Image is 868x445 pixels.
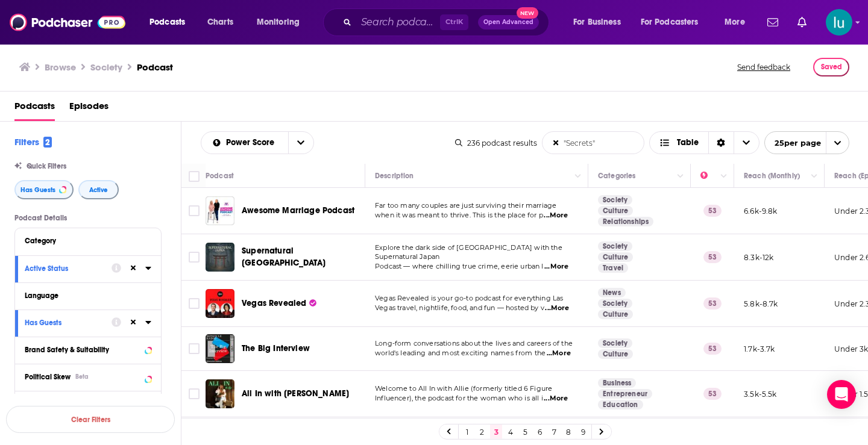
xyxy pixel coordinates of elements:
h2: Choose List sort [201,131,314,154]
div: Search podcasts, credits, & more... [335,8,561,36]
span: ...More [547,349,571,358]
img: Vegas Revealed [206,289,234,318]
p: 1.7k-3.7k [744,344,775,354]
a: 2 [476,425,488,439]
span: Quick Filters [27,162,66,170]
button: Has Guests [14,180,74,199]
p: 53 [703,251,722,263]
button: open menu [716,13,760,32]
a: 4 [505,425,517,439]
button: Column Actions [673,169,688,184]
span: ...More [544,211,568,220]
button: open menu [633,13,716,32]
div: Reach (Monthly) [744,169,800,183]
button: Has Guests [25,315,112,330]
span: world's leading and most exciting names from the [375,349,546,357]
div: Language [25,291,143,300]
span: Ctrl K [440,14,468,30]
a: 7 [548,425,560,439]
div: Open Intercom Messenger [827,380,856,409]
span: For Business [573,14,621,31]
p: Podcast Details [14,214,162,222]
a: The Big Interview [242,343,310,355]
button: open menu [201,138,288,147]
span: Has Guests [20,187,55,193]
a: Culture [598,349,633,359]
a: Vegas Revealed [242,297,316,310]
a: Episodes [69,96,108,121]
span: Toggle select row [189,252,200,263]
a: Education [598,400,643,409]
span: Supernatural [GEOGRAPHIC_DATA] [242,246,325,268]
span: ...More [544,394,568,403]
span: Table [677,138,699,147]
button: Column Actions [571,169,585,184]
button: Choose View [649,131,759,154]
a: Brand Safety & Suitability [25,342,151,357]
a: Relationships [598,217,653,226]
span: Power Score [226,138,278,147]
a: Culture [598,310,633,319]
span: Explore the dark side of [GEOGRAPHIC_DATA] with the Supernatural Japan [375,243,562,261]
a: Supernatural [GEOGRAPHIC_DATA] [242,245,361,269]
span: ...More [544,262,568,272]
a: Society [598,299,632,308]
h1: Society [90,61,122,73]
button: Show More [15,391,161,418]
span: Vegas Revealed is your go-to podcast for everything Las [375,294,563,302]
span: More [725,14,745,31]
div: Category [25,237,143,245]
button: Column Actions [717,169,731,184]
p: 3.5k-5.5k [744,389,777,399]
span: For Podcasters [641,14,699,31]
span: Monitoring [257,14,300,31]
p: 6.6k-9.8k [744,206,778,216]
span: Podcasts [149,14,185,31]
span: Toggle select row [189,298,200,309]
img: All In with Allie [206,379,234,408]
span: Toggle select row [189,388,200,399]
div: 236 podcast results [455,138,537,148]
span: The Big Interview [242,343,310,353]
a: Supernatural Japan [206,243,234,272]
button: Column Actions [807,169,822,184]
div: Beta [75,373,89,381]
a: 6 [533,425,546,439]
span: New [517,7,538,19]
span: when it was meant to thrive. This is the place for p [375,211,543,219]
div: Power Score [700,169,717,183]
button: Category [25,233,151,248]
span: Saved [821,63,842,71]
button: Saved [813,58,849,76]
button: Language [25,288,151,303]
div: Sort Direction [708,132,734,154]
img: Awesome Marriage Podcast [206,196,234,225]
img: The Big Interview [206,334,234,363]
a: Society [598,195,632,205]
a: Society [598,241,632,251]
img: User Profile [826,9,852,36]
a: Awesome Marriage Podcast [242,205,354,217]
span: All In with [PERSON_NAME] [242,388,349,399]
span: Active [89,187,108,193]
p: 53 [703,388,722,400]
div: Description [375,169,414,183]
p: 53 [703,297,722,310]
div: Brand Safety & Suitability [25,346,141,354]
h3: Podcast [137,61,173,73]
button: Political SkewBeta [25,369,151,384]
button: Send feedback [734,58,794,76]
a: 3 [490,425,502,439]
a: Podcasts [14,96,55,121]
img: Podchaser - Follow, Share and Rate Podcasts [10,11,125,34]
span: Political Skew [25,373,71,381]
p: 8.3k-12k [744,252,773,263]
a: Travel [598,263,628,273]
a: 1 [461,425,473,439]
button: open menu [141,13,201,32]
